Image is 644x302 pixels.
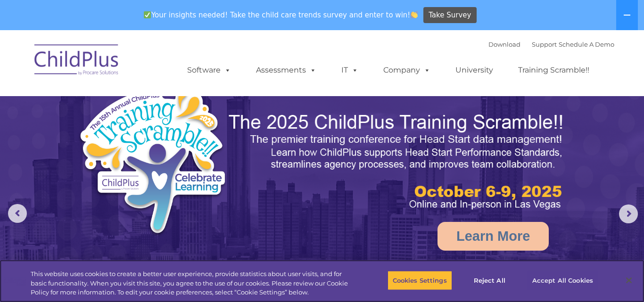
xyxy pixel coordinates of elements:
[411,11,418,18] img: 👏
[532,41,557,48] a: Support
[509,61,599,80] a: Training Scramble!!
[423,7,477,24] a: Take Survey
[446,61,503,80] a: University
[144,11,151,18] img: ✅
[527,270,598,290] button: Accept All Cookies
[332,61,368,80] a: IT
[460,270,519,290] button: Reject All
[178,61,240,80] a: Software
[247,61,326,80] a: Assessments
[488,41,614,48] font: |
[488,41,520,48] a: Download
[374,61,440,80] a: Company
[559,41,614,48] a: Schedule A Demo
[438,222,549,251] a: Learn More
[429,7,471,24] span: Take Survey
[31,269,354,297] div: This website uses cookies to create a better user experience, provide statistics about user visit...
[140,6,422,24] span: Your insights needed! Take the child care trends survey and enter to win!
[388,270,452,290] button: Cookies Settings
[30,38,124,85] img: ChildPlus by Procare Solutions
[619,270,639,291] button: Close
